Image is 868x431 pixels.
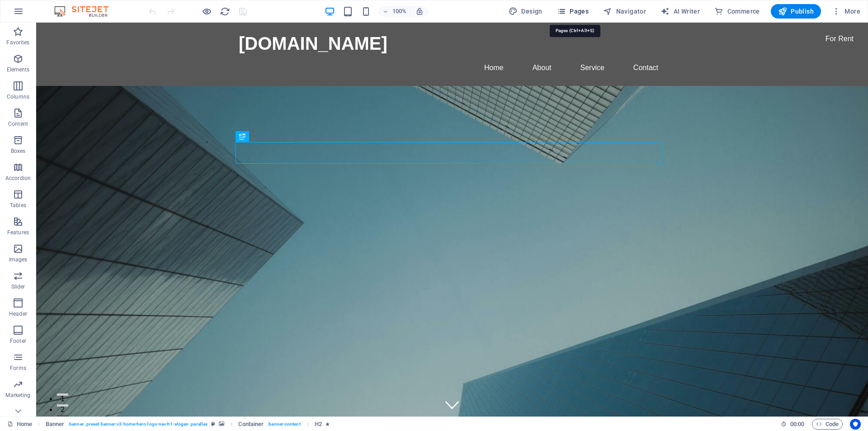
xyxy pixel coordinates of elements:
[778,7,814,16] span: Publish
[325,422,330,426] i: Element contains an animation
[267,419,300,430] span: . banner-content
[68,419,208,430] span: . banner .preset-banner-v3-home-hero-logo-nav-h1-slogan .parallax
[46,419,330,430] nav: breadcrumb
[238,419,264,430] span: Click to select. Double-click to edit
[219,6,230,17] button: reload
[46,419,65,430] span: Click to select. Double-click to edit
[505,4,546,19] button: Design
[505,4,546,19] div: Design (Ctrl+Alt+Y)
[11,147,26,155] p: Boxes
[657,4,703,19] button: AI Writer
[9,310,27,317] p: Header
[10,337,26,345] p: Footer
[850,419,861,430] button: Usercentrics
[5,175,31,182] p: Accordion
[201,6,212,17] button: Click here to leave preview mode and continue editing
[599,4,650,19] button: Navigator
[415,7,424,15] i: On resize automatically adjust zoom level to fit chosen device.
[557,7,589,16] span: Pages
[392,6,406,17] h6: 100%
[6,39,29,46] p: Favorites
[714,7,760,16] span: Commerce
[7,66,30,73] p: Elements
[219,422,224,426] i: This element contains a background
[21,393,32,395] button: 3
[797,421,798,427] span: :
[771,4,821,19] button: Publish
[10,202,26,209] p: Tables
[812,419,843,430] button: Code
[220,6,230,17] i: Reload page
[315,419,322,430] span: Click to select. Double-click to edit
[7,93,29,100] p: Columns
[509,7,542,16] span: Design
[7,229,29,236] p: Features
[11,283,25,290] p: Slider
[790,419,804,430] span: 00 00
[52,6,120,17] img: Editor Logo
[828,4,864,19] button: More
[21,371,32,373] button: 1
[9,256,28,263] p: Images
[211,422,215,426] i: This element is a customizable preset
[781,419,805,430] h6: Session time
[816,419,839,430] span: Code
[711,4,764,19] button: Commerce
[553,4,592,19] button: Pages
[8,120,28,128] p: Content
[782,7,825,25] div: For Rent
[660,7,700,16] span: AI Writer
[832,7,860,16] span: More
[378,6,410,17] button: 100%
[10,365,26,372] p: Forms
[603,7,646,16] span: Navigator
[5,392,30,399] p: Marketing
[21,382,32,384] button: 2
[7,419,32,430] a: Click to cancel selection. Double-click to open Pages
